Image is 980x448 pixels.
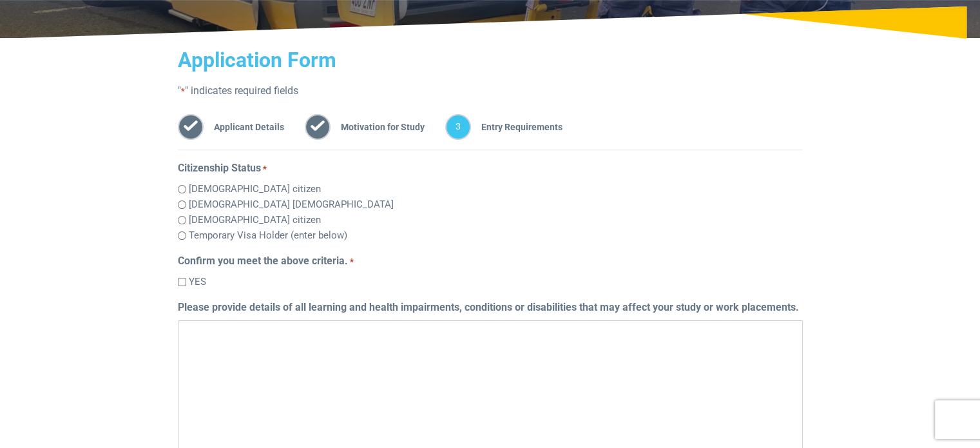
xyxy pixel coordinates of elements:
label: Temporary Visa Holder (enter below) [189,228,347,243]
span: Applicant Details [204,114,284,140]
label: [DEMOGRAPHIC_DATA] citizen [189,182,321,197]
span: 2 [305,114,331,140]
label: Please provide details of all learning and health impairments, conditions or disabilities that ma... [178,300,799,315]
label: [DEMOGRAPHIC_DATA] citizen [189,213,321,228]
h2: Application Form [178,48,803,72]
label: YES [189,275,206,289]
span: 3 [445,114,471,140]
p: " " indicates required fields [178,83,803,99]
legend: Citizenship Status [178,161,803,176]
legend: Confirm you meet the above criteria. [178,253,803,269]
span: Motivation for Study [331,114,425,140]
span: 1 [178,114,204,140]
span: Entry Requirements [471,114,562,140]
label: [DEMOGRAPHIC_DATA] [DEMOGRAPHIC_DATA] [189,197,394,212]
